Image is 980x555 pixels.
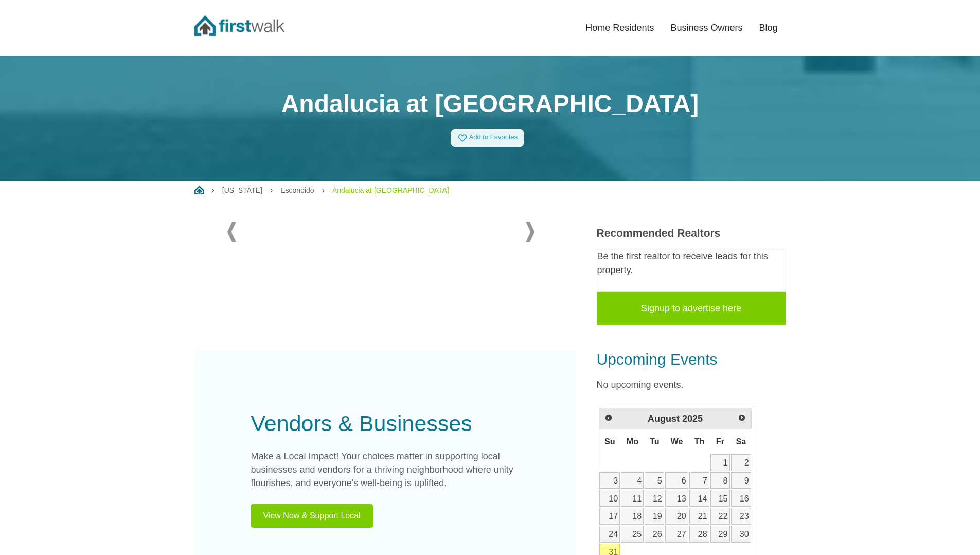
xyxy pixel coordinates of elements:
[731,472,751,489] a: 9
[600,409,617,426] a: Prev
[194,15,284,36] img: FirstWalk
[597,350,786,369] h3: Upcoming Events
[597,292,786,325] a: Signup to advertise here
[710,454,730,471] a: 1
[751,16,786,39] a: Blog
[665,508,688,525] a: 20
[665,490,688,507] a: 13
[648,414,680,424] span: August
[194,89,786,119] h1: Andalucia at [GEOGRAPHIC_DATA]
[627,437,638,446] span: Monday
[604,414,613,422] span: Prev
[621,490,644,507] a: 11
[222,186,262,194] a: [US_STATE]
[662,16,751,39] a: Business Owners
[689,526,709,543] a: 28
[645,526,664,543] a: 26
[280,186,314,194] a: Escondido
[599,508,620,525] a: 17
[731,508,751,525] a: 23
[332,186,449,194] a: Andalucia at [GEOGRAPHIC_DATA]
[671,437,683,446] span: Wednesday
[650,437,660,446] span: Tuesday
[665,526,688,543] a: 27
[621,472,644,489] a: 4
[599,472,620,489] a: 3
[251,504,373,528] button: View Now & Support Local
[251,450,520,490] p: Make a Local Impact! Your choices matter in supporting local businesses and vendors for a thrivin...
[599,490,620,507] a: 10
[597,378,786,392] p: No upcoming events.
[710,490,730,507] a: 15
[665,472,688,489] a: 6
[710,526,730,543] a: 29
[694,437,705,446] span: Thursday
[597,226,786,239] h3: Recommended Realtors
[621,508,644,525] a: 18
[710,472,730,489] a: 8
[731,490,751,507] a: 16
[689,508,709,525] a: 21
[731,526,751,543] a: 30
[734,409,750,426] a: Next
[682,414,703,424] span: 2025
[689,472,709,489] a: 7
[621,526,644,543] a: 25
[645,508,664,525] a: 19
[597,249,786,277] p: Be the first realtor to receive leads for this property.
[604,437,615,446] span: Sunday
[599,526,620,543] a: 24
[645,490,664,507] a: 12
[689,490,709,507] a: 14
[451,129,525,147] a: Add to Favorites
[577,16,662,39] a: Home Residents
[731,454,751,471] a: 2
[251,407,520,440] div: Vendors & Businesses
[469,134,518,141] span: Add to Favorites
[710,508,730,525] a: 22
[716,437,724,446] span: Friday
[738,414,746,422] span: Next
[736,437,746,446] span: Saturday
[645,472,664,489] a: 5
